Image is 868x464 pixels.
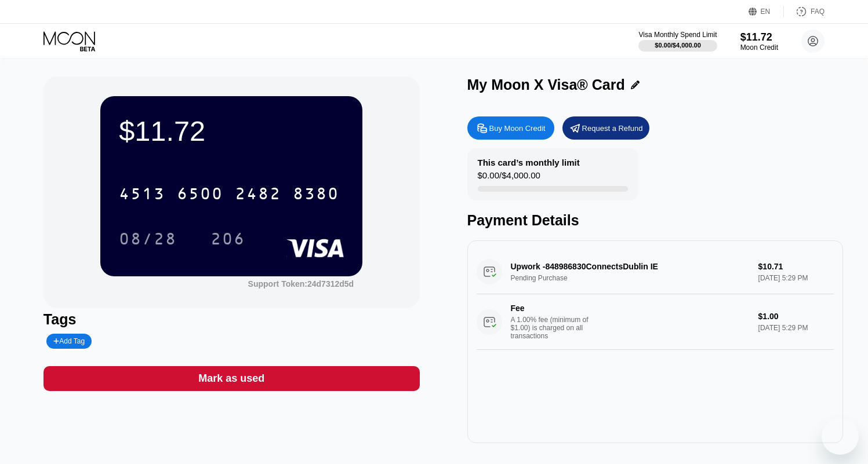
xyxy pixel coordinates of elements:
div: Add Tag [46,334,92,349]
div: My Moon X Visa® Card [467,76,625,93]
div: $11.72Moon Credit [740,31,778,52]
div: 206 [210,231,245,250]
div: 4513 [119,186,165,204]
div: Visa Monthly Spend Limit$0.00/$4,000.00 [638,31,717,52]
div: Request a Refund [582,123,643,133]
div: A 1.00% fee (minimum of $1.00) is charged on all transactions [511,316,598,340]
div: [DATE] 5:29 PM [758,324,834,332]
div: $0.00 / $4,000.00 [655,42,701,49]
div: $1.00 [758,312,834,321]
div: 8380 [293,186,339,204]
div: 08/28 [119,231,177,250]
div: FAQ [811,8,825,16]
div: Moon Credit [740,43,778,52]
div: 6500 [177,186,223,204]
div: 206 [202,224,254,253]
div: Support Token:24d7312d5d [248,279,354,288]
div: This card’s monthly limit [478,158,580,167]
div: Payment Details [467,212,844,229]
div: Fee [511,304,592,313]
div: $11.72 [740,31,778,43]
div: Buy Moon Credit [489,123,546,133]
iframe: Button to launch messaging window [822,418,859,455]
div: EN [749,6,784,17]
div: Tags [43,311,420,328]
div: Mark as used [198,372,264,385]
div: Support Token: 24d7312d5d [248,279,354,288]
div: Request a Refund [562,116,649,140]
div: FAQ [784,6,825,17]
div: Buy Moon Credit [467,116,554,140]
div: EN [761,8,771,16]
div: FeeA 1.00% fee (minimum of $1.00) is charged on all transactions$1.00[DATE] 5:29 PM [477,294,834,350]
div: $11.72 [119,115,344,147]
div: 4513650024828380 [112,179,346,208]
div: 2482 [235,186,281,204]
div: Add Tag [53,337,85,345]
div: Mark as used [43,366,420,391]
div: Visa Monthly Spend Limit [638,31,717,39]
div: 08/28 [110,224,186,253]
div: $0.00 / $4,000.00 [478,170,540,186]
